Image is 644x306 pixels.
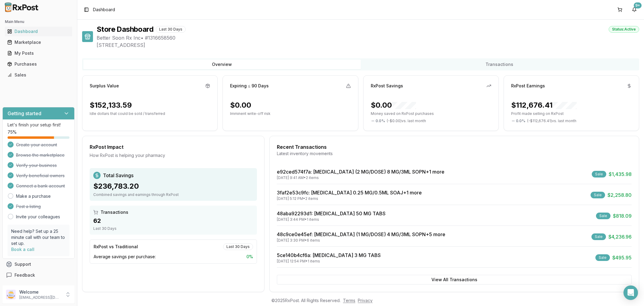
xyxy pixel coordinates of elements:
[596,213,610,219] div: Sale
[19,289,61,295] p: Welcome
[623,285,638,300] div: Open Intercom Messenger
[7,39,70,45] div: Marketplace
[277,231,445,237] a: 48c9ce0e45ef: [MEDICAL_DATA] (1 MG/DOSE) 4 MG/3ML SOPN+5 more
[343,298,355,303] a: Terms
[371,83,403,89] div: RxPost Savings
[277,252,381,258] a: 5ce140b4cf6a: [MEDICAL_DATA] 3 MG TABS
[277,275,632,285] button: View All Transactions
[277,259,381,264] div: [DATE] 12:54 PM • 1 items
[83,60,361,69] button: Overview
[2,59,75,69] button: Purchases
[277,190,422,196] a: 3faf2e53c9fc: [MEDICAL_DATA] 0.25 MG/0.5ML SOAJ+1 more
[97,34,639,41] span: Better Soon Rx Inc • # 1316658560
[277,151,632,157] div: Latest inventory movements
[93,7,115,13] nav: breadcrumb
[223,243,253,250] div: Last 30 Days
[5,59,72,70] a: Purchases
[592,171,606,177] div: Sale
[2,2,41,12] img: RxPost Logo
[5,26,72,37] a: Dashboard
[16,183,65,189] span: Connect a bank account
[527,119,576,123] span: ( - $112,676.41 ) vs. last month
[358,298,373,303] a: Privacy
[5,48,72,59] a: My Posts
[2,259,75,270] button: Support
[7,61,70,67] div: Purchases
[2,27,75,36] button: Dashboard
[16,203,41,210] span: Post a listing
[607,191,632,199] span: $2,258.80
[277,238,445,243] div: [DATE] 3:30 PM • 6 items
[277,210,386,216] a: 48aba92293d1: [MEDICAL_DATA] 50 MG TABS
[101,209,128,215] span: Transactions
[608,233,632,240] span: $4,236.96
[371,111,491,116] p: Money saved on RxPost purchases
[5,19,72,24] h2: Main Menu
[591,233,606,240] div: Sale
[2,48,75,58] button: My Posts
[8,129,17,135] span: 75 %
[387,119,426,123] span: ( - $0.00 ) vs. last month
[93,192,253,197] div: Combined savings and earnings through RxPost
[277,175,444,180] div: [DATE] 9:41 AM • 2 items
[16,162,57,168] span: Verify your business
[371,100,416,110] div: $0.00
[277,217,386,222] div: [DATE] 3:44 PM • 1 items
[16,152,65,158] span: Browse the marketplace
[230,83,269,89] div: Expiring ≤ 90 Days
[612,254,632,261] span: $495.95
[277,169,444,175] a: e92ced574f7a: [MEDICAL_DATA] (2 MG/DOSE) 8 MG/3ML SOPN+1 more
[7,72,70,78] div: Sales
[609,26,639,33] div: Status: Active
[2,37,75,47] button: Marketplace
[103,172,133,179] span: Total Savings
[361,60,638,69] button: Transactions
[613,212,632,220] span: $818.09
[90,152,257,158] div: How RxPost is helping your pharmacy
[246,254,253,260] span: 0 %
[11,228,66,246] p: Need help? Set up a 25 minute call with our team to set up.
[156,26,186,33] div: Last 30 Days
[230,111,351,116] p: Imminent write-off risk
[8,110,41,117] h3: Getting started
[634,2,642,8] div: 9+
[376,119,385,123] span: 0.0 %
[93,216,253,225] div: 62
[511,111,632,116] p: Profit made selling on RxPost
[16,173,65,179] span: Verify beneficial owners
[230,100,251,110] div: $0.00
[90,100,132,110] div: $152,133.59
[5,37,72,48] a: Marketplace
[94,244,138,250] div: RxPost vs Traditional
[16,214,60,220] a: Invite your colleagues
[19,295,61,300] p: [EMAIL_ADDRESS][DOMAIN_NAME]
[277,196,422,201] div: [DATE] 5:12 PM • 2 items
[7,28,70,34] div: Dashboard
[16,193,51,199] a: Make a purchase
[90,83,119,89] div: Surplus Value
[516,119,525,123] span: 0.0 %
[90,111,210,116] p: Idle dollars that could be sold / transferred
[6,290,16,299] img: User avatar
[595,254,610,261] div: Sale
[277,143,632,151] div: Recent Transactions
[90,143,257,151] div: RxPost Impact
[93,226,253,231] div: Last 30 Days
[11,247,34,252] a: Book a call
[94,254,156,260] span: Average savings per purchase:
[630,5,639,15] button: 9+
[511,100,577,110] div: $112,676.41
[511,83,545,89] div: RxPost Earnings
[5,70,72,80] a: Sales
[97,24,153,34] h1: Store Dashboard
[8,122,69,128] p: Let's finish your setup first!
[93,7,115,13] span: Dashboard
[2,70,75,80] button: Sales
[97,41,639,49] span: [STREET_ADDRESS]
[609,171,632,178] span: $1,435.98
[591,192,605,198] div: Sale
[7,50,70,56] div: My Posts
[2,270,75,281] button: Feedback
[16,142,57,148] span: Create your account
[93,181,253,191] div: $236,783.20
